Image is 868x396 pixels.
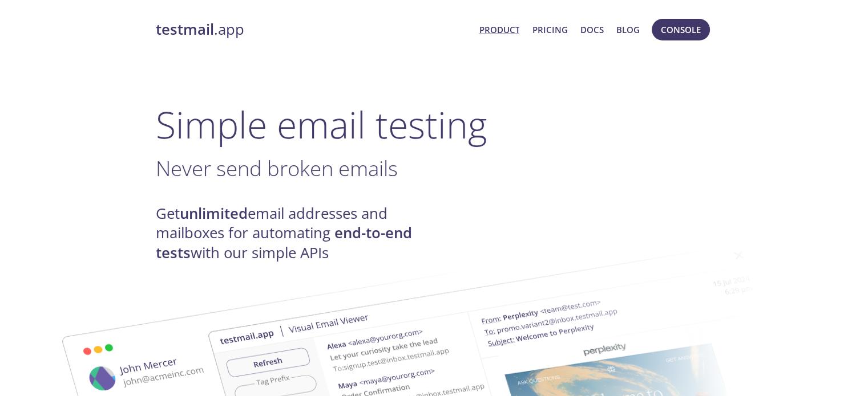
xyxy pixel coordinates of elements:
a: Pricing [532,22,567,37]
a: Product [479,22,519,37]
h4: Get email addresses and mailboxes for automating with our simple APIs [156,204,434,263]
strong: testmail [156,19,214,39]
button: Console [652,19,710,40]
span: Never send broken emails [156,154,398,182]
strong: unlimited [180,203,248,223]
a: testmail.app [156,20,470,39]
strong: end-to-end tests [156,223,412,262]
h1: Simple email testing [156,103,713,146]
a: Blog [616,22,640,37]
a: Docs [580,22,604,37]
span: Console [661,22,701,37]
